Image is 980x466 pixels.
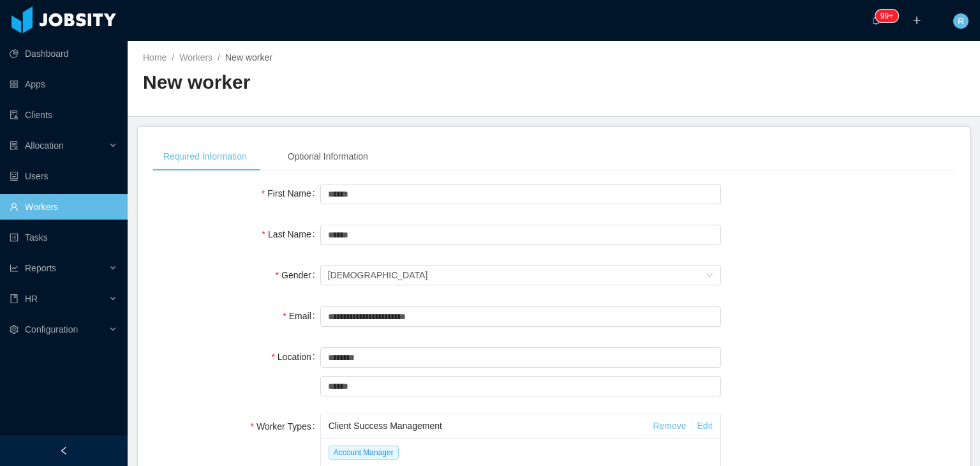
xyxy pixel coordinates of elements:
span: Allocation [25,140,64,151]
input: Last Name [320,225,721,245]
span: New worker [225,52,272,63]
a: Edit [697,421,713,431]
label: Email [283,311,320,321]
div: Required Information [153,142,257,171]
i: icon: solution [10,141,19,150]
i: icon: line-chart [10,264,19,273]
span: Account Manager [329,446,399,460]
label: Location [271,352,320,362]
span: Configuration [25,324,78,334]
span: Reports [25,263,56,273]
label: Gender [276,270,320,280]
i: icon: setting [10,325,19,334]
span: / [218,52,220,63]
a: Remove [653,421,686,431]
a: Home [143,52,167,63]
label: Worker Types [250,421,320,432]
i: icon: book [10,294,19,303]
sup: 231 [875,10,898,22]
a: icon: profileTasks [10,225,117,250]
span: R [958,13,964,29]
label: Last Name [262,229,320,239]
i: icon: down [706,271,713,280]
a: icon: robotUsers [10,163,117,189]
a: icon: userWorkers [10,194,117,220]
div: Optional Information [278,142,378,171]
a: icon: pie-chartDashboard [10,41,117,66]
span: HR [25,294,38,304]
input: First Name [320,184,721,204]
div: Client Success Management [329,414,653,438]
a: Workers [179,52,212,63]
h2: New worker [143,70,554,96]
label: First Name [262,188,320,199]
a: icon: appstoreApps [10,71,117,97]
a: icon: auditClients [10,102,117,128]
span: / [172,52,174,63]
i: icon: plus [912,16,921,25]
div: Male [328,266,428,285]
i: icon: bell [872,16,880,25]
input: Email [320,306,721,327]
